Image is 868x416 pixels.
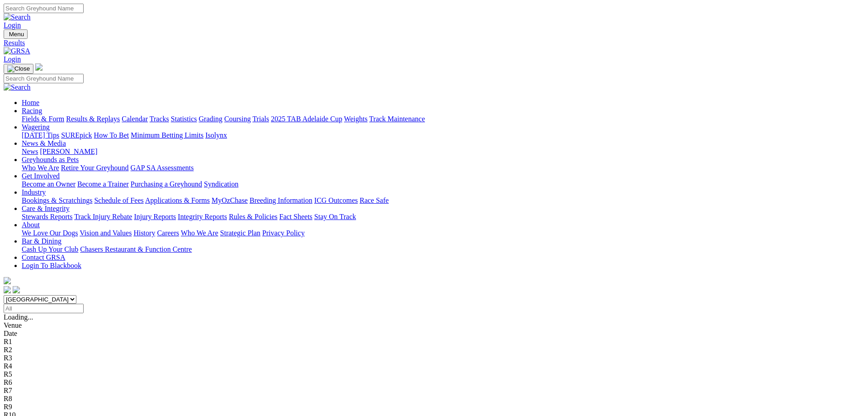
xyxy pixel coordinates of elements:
a: Care & Integrity [22,205,70,212]
a: Home [22,99,39,106]
a: Stewards Reports [22,213,72,220]
a: Become a Trainer [77,180,129,188]
div: Greyhounds as Pets [22,164,864,172]
div: R7 [4,387,864,395]
img: facebook.svg [4,286,11,293]
div: Racing [22,115,864,123]
img: twitter.svg [13,286,20,293]
div: R9 [4,403,864,411]
a: Strategic Plan [220,229,260,237]
button: Toggle navigation [4,29,28,39]
span: Loading... [4,313,33,321]
a: Tracks [150,115,169,123]
a: Become an Owner [22,180,75,188]
div: R1 [4,338,864,346]
a: Racing [22,107,42,115]
button: Toggle navigation [4,64,33,74]
a: Wagering [22,123,50,131]
a: Login [4,55,21,63]
a: Statistics [171,115,197,123]
img: logo-grsa-white.png [35,63,42,71]
a: About [22,221,40,229]
div: R5 [4,370,864,378]
a: Integrity Reports [178,213,227,220]
a: Calendar [122,115,148,123]
a: Race Safe [359,196,388,204]
a: Grading [199,115,222,123]
a: 2025 TAB Adelaide Cup [271,115,342,123]
div: Date [4,330,864,338]
a: Privacy Policy [262,229,305,237]
a: Careers [157,229,179,237]
a: GAP SA Assessments [131,164,194,172]
input: Select date [4,304,84,313]
a: [DATE] Tips [22,131,59,139]
div: Get Involved [22,180,864,188]
a: Coursing [224,115,251,123]
div: Wagering [22,131,864,139]
div: Bar & Dining [22,245,864,253]
div: About [22,229,864,237]
a: Cash Up Your Club [22,245,78,253]
a: We Love Our Dogs [22,229,78,237]
a: MyOzChase [212,196,248,204]
a: Injury Reports [134,213,176,220]
a: Stay On Track [314,213,356,220]
a: ICG Outcomes [314,196,358,204]
a: Vision and Values [80,229,132,237]
div: R3 [4,354,864,362]
a: Minimum Betting Limits [131,131,203,139]
a: Fact Sheets [279,213,312,220]
a: Fields & Form [22,115,64,123]
a: How To Bet [94,131,129,139]
img: logo-grsa-white.png [4,277,11,284]
a: Applications & Forms [145,196,210,204]
div: News & Media [22,148,864,156]
a: Greyhounds as Pets [22,156,79,163]
a: Login To Blackbook [22,262,81,269]
span: Menu [9,31,24,38]
div: R4 [4,362,864,370]
a: Who We Are [181,229,218,237]
a: Bookings & Scratchings [22,196,92,204]
a: Chasers Restaurant & Function Centre [80,245,192,253]
a: Weights [344,115,368,123]
a: Bar & Dining [22,237,61,245]
a: Get Involved [22,172,60,180]
div: R8 [4,395,864,403]
div: Industry [22,196,864,205]
a: Track Maintenance [369,115,425,123]
a: Schedule of Fees [94,196,143,204]
a: [PERSON_NAME] [40,148,97,155]
a: Login [4,21,21,29]
div: R2 [4,346,864,354]
img: Close [7,65,30,72]
img: Search [4,13,31,21]
a: News & Media [22,139,66,147]
a: Track Injury Rebate [74,213,132,220]
a: News [22,148,38,155]
a: Purchasing a Greyhound [131,180,202,188]
div: R6 [4,378,864,387]
input: Search [4,4,84,13]
div: Venue [4,321,864,330]
a: Rules & Policies [229,213,278,220]
a: Industry [22,188,46,196]
a: Breeding Information [250,196,312,204]
a: Results [4,39,864,47]
a: Isolynx [205,131,227,139]
div: Care & Integrity [22,213,864,221]
img: Search [4,83,31,91]
a: SUREpick [61,131,92,139]
a: Retire Your Greyhound [61,164,129,172]
a: History [133,229,155,237]
a: Syndication [204,180,238,188]
a: Contact GRSA [22,253,65,261]
a: Who We Are [22,164,59,172]
img: GRSA [4,47,30,55]
input: Search [4,74,84,83]
a: Trials [252,115,269,123]
a: Results & Replays [66,115,120,123]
